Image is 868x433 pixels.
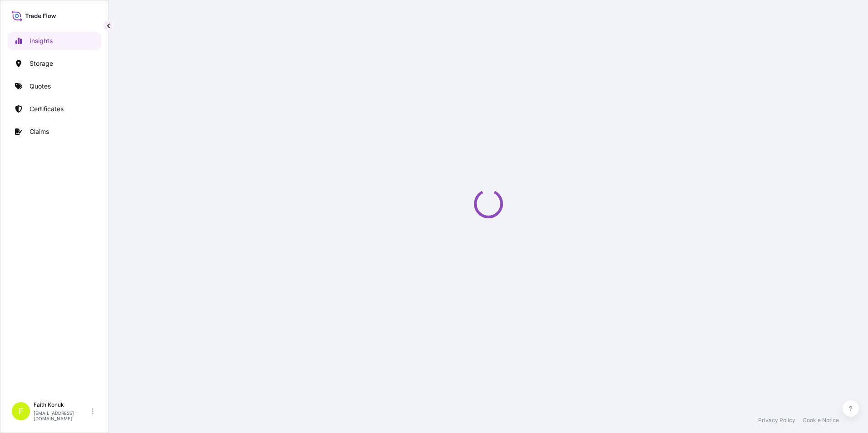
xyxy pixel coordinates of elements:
p: Insights [30,36,53,45]
p: Certificates [30,104,64,113]
p: [EMAIL_ADDRESS][DOMAIN_NAME] [34,410,90,421]
p: Quotes [30,82,51,91]
a: Certificates [8,100,101,118]
p: Claims [30,127,49,136]
p: Faith Konuk [34,401,90,408]
p: Storage [30,59,53,68]
a: Claims [8,123,101,141]
a: Privacy Policy [758,417,795,424]
a: Quotes [8,77,101,95]
a: Storage [8,54,101,73]
a: Insights [8,32,101,50]
span: F [19,407,24,416]
a: Cookie Notice [803,417,839,424]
